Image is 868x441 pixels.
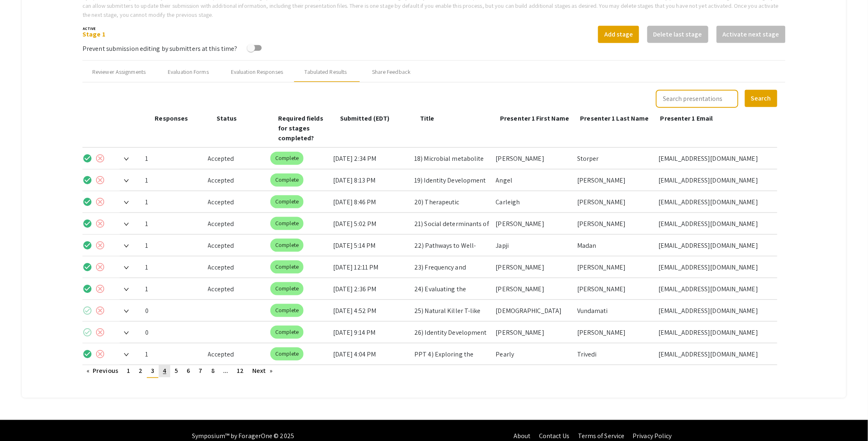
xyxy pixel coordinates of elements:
[658,235,771,256] div: [EMAIL_ADDRESS][DOMAIN_NAME]
[333,278,408,299] div: [DATE] 2:36 PM
[577,235,652,256] div: Madan
[270,326,304,339] mat-chip: Complete
[155,114,188,123] span: Responses
[270,239,304,252] mat-chip: Complete
[278,114,323,142] span: Required fields for stages completed?
[658,256,771,278] div: [EMAIL_ADDRESS][DOMAIN_NAME]
[658,278,771,299] div: [EMAIL_ADDRESS][DOMAIN_NAME]
[145,343,201,365] div: 1
[647,26,708,43] button: Delete last stage
[270,174,304,187] mat-chip: Complete
[496,213,571,234] div: [PERSON_NAME]
[577,169,652,191] div: [PERSON_NAME]
[414,169,489,191] div: 19) Identity Development in Emerging Adulthood: The Roles of Attachment and Self-Esteem
[539,432,570,441] a: Contact Us
[82,349,92,359] mat-icon: check_circle
[496,343,571,365] div: Pearly
[717,26,786,43] button: Activate next stage
[124,310,129,313] img: Expand arrow
[248,365,276,377] a: Next page
[163,367,166,375] span: 4
[95,219,105,228] mat-icon: cancel
[145,278,201,299] div: 1
[92,68,146,76] div: Reviewer Assignments
[270,152,304,165] mat-chip: Complete
[658,343,771,365] div: [EMAIL_ADDRESS][DOMAIN_NAME]
[270,217,304,230] mat-chip: Complete
[270,195,304,208] mat-chip: Complete
[127,367,130,375] span: 1
[175,367,178,375] span: 5
[208,256,264,278] div: Accepted
[496,300,571,321] div: [DEMOGRAPHIC_DATA]
[151,367,154,375] span: 3
[82,284,92,294] mat-icon: check_circle
[217,114,237,123] span: Status
[82,306,92,315] mat-icon: check_circle
[208,213,264,234] div: Accepted
[124,201,129,204] img: Expand arrow
[145,169,201,191] div: 1
[414,191,489,213] div: 20) Therapeutic Modulation of Stress Response Pathways in [MEDICAL_DATA] Stem Cells
[145,148,201,169] div: 1
[577,322,652,343] div: [PERSON_NAME]
[658,191,771,213] div: [EMAIL_ADDRESS][DOMAIN_NAME]
[633,432,672,441] a: Privacy Policy
[95,327,105,337] mat-icon: cancel
[95,262,105,272] mat-icon: cancel
[124,331,129,335] img: Expand arrow
[145,300,201,321] div: 0
[420,114,434,123] span: Title
[82,262,92,272] mat-icon: check_circle
[82,44,237,53] span: Prevent submission editing by submitters at this time?
[656,90,738,108] input: Search presentations
[208,169,264,191] div: Accepted
[333,235,408,256] div: [DATE] 5:14 PM
[333,191,408,213] div: [DATE] 8:46 PM
[95,306,105,315] mat-icon: cancel
[577,278,652,299] div: [PERSON_NAME]
[6,404,35,435] iframe: Chat
[414,148,489,169] div: 18) Microbial metabolite shifts with [MEDICAL_DATA] use in [MEDICAL_DATA]
[124,288,129,291] img: Expand arrow
[500,114,569,123] span: Presenter 1 First Name
[145,235,201,256] div: 1
[82,365,777,378] ul: Pagination
[145,256,201,278] div: 1
[82,240,92,250] mat-icon: check_circle
[372,68,411,76] div: Share Feedback
[333,256,408,278] div: [DATE] 12:11 PM
[208,148,264,169] div: Accepted
[124,179,129,183] img: Expand arrow
[270,260,304,274] mat-chip: Complete
[199,367,203,375] span: 7
[577,148,652,169] div: Storper
[496,256,571,278] div: [PERSON_NAME]
[333,213,408,234] div: [DATE] 5:02 PM
[95,197,105,207] mat-icon: cancel
[145,322,201,343] div: 0
[145,213,201,234] div: 1
[305,68,347,76] div: Tabulated Results
[95,240,105,250] mat-icon: cancel
[333,322,408,343] div: [DATE] 9:14 PM
[745,90,777,107] button: Search
[124,158,129,161] img: Expand arrow
[145,191,201,213] div: 1
[414,300,489,321] div: 25) Natural Killer T-like Cells and Longevity: A Comparative Analysis
[496,148,571,169] div: [PERSON_NAME]
[82,365,122,377] a: Previous page
[237,367,244,375] span: 12
[660,114,713,123] span: Presenter 1 Email
[82,219,92,228] mat-icon: check_circle
[658,322,771,343] div: [EMAIL_ADDRESS][DOMAIN_NAME]
[414,213,489,234] div: 21) Social determinants of early development in infants, a cross-sectional analysis
[208,343,264,365] div: Accepted
[577,213,652,234] div: [PERSON_NAME]
[124,244,129,248] img: Expand arrow
[270,282,304,295] mat-chip: Complete
[578,432,625,441] a: Terms of Service
[82,175,92,185] mat-icon: check_circle
[95,349,105,359] mat-icon: cancel
[340,114,390,123] span: Submitted (EDT)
